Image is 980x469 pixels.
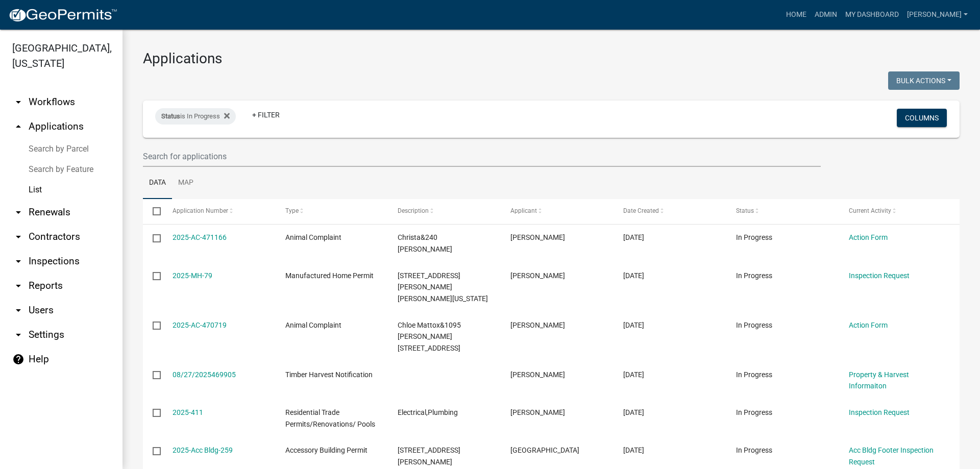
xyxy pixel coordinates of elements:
[12,120,24,133] i: arrow_drop_up
[172,167,200,200] a: Map
[849,371,909,390] a: Property & Harvest Informaiton
[398,207,429,214] span: Description
[501,199,614,224] datatable-header-cell: Applicant
[244,106,288,124] a: + Filter
[398,233,452,253] span: Christa&240 CAUSEY RD
[12,255,24,267] i: arrow_drop_down
[736,371,772,379] span: In Progress
[736,233,772,241] span: In Progress
[285,233,341,241] span: Animal Complaint
[173,371,236,379] a: 08/27/2025469905
[849,233,888,241] a: Action Form
[849,207,891,214] span: Current Activity
[510,233,565,241] span: Tammie
[12,304,24,316] i: arrow_drop_down
[173,321,227,329] a: 2025-AC-470719
[143,146,821,167] input: Search for applications
[285,271,374,280] span: Manufactured Home Permit
[811,5,841,24] a: Admin
[162,199,275,224] datatable-header-cell: Application Number
[897,109,947,127] button: Columns
[623,446,644,454] span: 08/27/2025
[12,231,24,243] i: arrow_drop_down
[510,207,537,214] span: Applicant
[849,446,934,466] a: Acc Bldg Footer Inspection Request
[623,233,644,241] span: 08/29/2025
[510,271,565,280] span: Laylah Wilson
[12,280,24,292] i: arrow_drop_down
[510,371,565,379] span: Tammie
[510,321,565,329] span: Layla Kriz
[623,408,644,416] span: 08/27/2025
[398,408,458,416] span: Electrical,Plumbing
[285,371,373,379] span: Timber Harvest Notification
[143,50,960,67] h3: Applications
[888,71,960,90] button: Bulk Actions
[173,408,203,416] a: 2025-411
[285,408,375,428] span: Residential Trade Permits/Renovations/ Pools
[614,199,726,224] datatable-header-cell: Date Created
[510,408,565,416] span: Heather Daniel
[155,108,236,125] div: is In Progress
[12,329,24,341] i: arrow_drop_down
[839,199,952,224] datatable-header-cell: Current Activity
[161,112,180,120] span: Status
[726,199,839,224] datatable-header-cell: Status
[173,271,212,280] a: 2025-MH-79
[782,5,811,24] a: Home
[736,271,772,280] span: In Progress
[143,199,162,224] datatable-header-cell: Select
[285,446,367,454] span: Accessory Building Permit
[275,199,388,224] datatable-header-cell: Type
[849,271,910,280] a: Inspection Request
[398,321,461,353] span: Chloe Mattox&1095 CARL SUTTON RD
[173,233,227,241] a: 2025-AC-471166
[849,321,888,329] a: Action Form
[736,207,754,214] span: Status
[398,446,460,466] span: 393 Moncrief RD
[388,199,501,224] datatable-header-cell: Description
[12,353,24,365] i: help
[903,5,972,24] a: [PERSON_NAME]
[285,321,341,329] span: Animal Complaint
[841,5,903,24] a: My Dashboard
[398,271,488,303] span: 590 Carl Sutton Road Lizella Georgia
[285,207,299,214] span: Type
[173,207,228,214] span: Application Number
[12,96,24,108] i: arrow_drop_down
[143,167,172,200] a: Data
[849,408,910,416] a: Inspection Request
[12,206,24,218] i: arrow_drop_down
[623,271,644,280] span: 08/28/2025
[623,371,644,379] span: 08/27/2025
[623,321,644,329] span: 08/28/2025
[623,207,659,214] span: Date Created
[510,446,579,454] span: Crawford County
[736,321,772,329] span: In Progress
[736,446,772,454] span: In Progress
[736,408,772,416] span: In Progress
[173,446,233,454] a: 2025-Acc Bldg-259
